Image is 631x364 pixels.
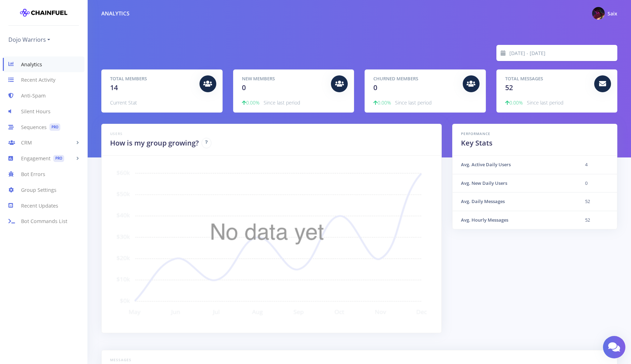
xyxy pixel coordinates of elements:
span: The Dashboard displays only data collected after the bot was added to your group. [202,138,211,148]
th: Avg. Active Daily Users [453,156,576,174]
span: Saix [608,10,617,17]
h6: Performance [461,131,609,136]
td: 4 [577,156,617,174]
h6: Messages [110,357,609,363]
img: @SaixOrg13 Photo [592,7,605,20]
a: @SaixOrg13 Photo Saix [586,6,617,21]
span: 52 [505,83,513,92]
a: Dojo Warriors [8,34,50,45]
h5: Total Messages [505,75,589,82]
td: 52 [577,193,617,211]
h5: Total Members [110,75,194,82]
h5: New Members [242,75,326,82]
span: Since last period [264,99,300,106]
span: PRO [49,123,60,131]
th: Avg. New Daily Users [453,174,576,193]
div: Analytics [101,9,129,18]
span: 0.00% [373,99,391,106]
h2: How is my group growing? [110,138,199,148]
img: users-empty-state.png [110,164,433,324]
h5: Churned Members [373,75,457,82]
th: Avg. Daily Messages [453,193,576,211]
span: 0.00% [505,99,523,106]
span: 0 [373,83,377,92]
span: Current Stat [110,99,137,106]
span: Since last period [527,99,563,106]
span: PRO [53,155,64,162]
img: chainfuel-logo [20,6,67,20]
span: 14 [110,83,118,92]
a: Analytics [3,56,84,72]
span: 0 [242,83,246,92]
h2: Key Stats [461,138,609,148]
span: Since last period [395,99,432,106]
td: 52 [577,211,617,229]
h6: Users [110,131,433,136]
span: 0.00% [242,99,259,106]
th: Avg. Hourly Messages [453,211,576,229]
td: 0 [577,174,617,193]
